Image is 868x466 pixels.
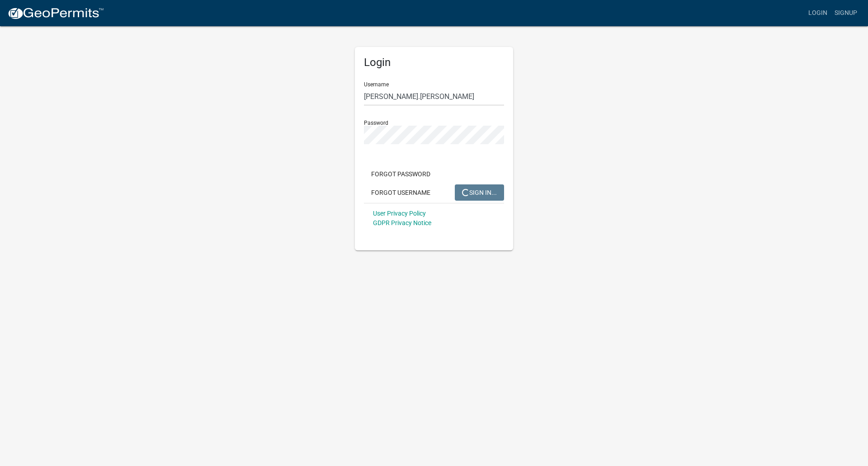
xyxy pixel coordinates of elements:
button: Forgot Password [364,166,438,182]
button: Forgot Username [364,184,438,201]
button: SIGN IN... [455,184,504,201]
h5: Login [364,56,504,69]
a: Login [805,5,831,22]
a: User Privacy Policy [373,210,426,217]
span: SIGN IN... [462,188,497,196]
a: GDPR Privacy Notice [373,219,431,226]
a: Signup [831,5,861,22]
